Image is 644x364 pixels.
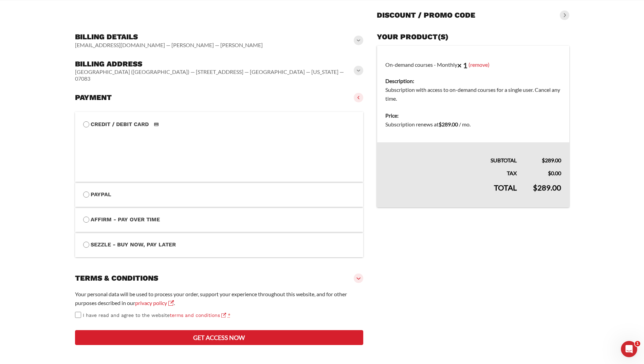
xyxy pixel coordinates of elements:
[83,190,355,199] label: PayPal
[459,121,470,127] span: / mo
[135,300,174,306] a: privacy policy
[75,42,263,48] vaadin-horizontal-layout: [EMAIL_ADDRESS][DOMAIN_NAME] — [PERSON_NAME] — [PERSON_NAME]
[635,341,640,346] span: 1
[385,121,471,127] span: Subscription renews at .
[83,120,355,129] label: Credit / Debit Card
[548,170,551,176] span: $
[439,121,458,127] bdi: 289.00
[83,215,355,224] label: Affirm - Pay over time
[75,68,355,82] vaadin-horizontal-layout: [GEOGRAPHIC_DATA] ([GEOGRAPHIC_DATA]) — [STREET_ADDRESS] — [GEOGRAPHIC_DATA] — [US_STATE] — 07083
[621,341,637,357] iframe: Intercom live chat
[377,11,475,20] h3: Discount / promo code
[228,312,231,318] abbr: required
[170,312,226,318] a: terms and conditions
[75,330,364,345] button: Get access now
[548,170,561,176] bdi: 0.00
[82,127,354,174] iframe: Secure payment input frame
[468,61,490,67] a: (remove)
[457,61,467,70] strong: × 1
[83,312,226,318] span: I have read and agree to the website
[377,165,525,178] th: Tax
[75,274,158,283] h3: Terms & conditions
[385,77,561,85] dt: Description:
[83,242,89,248] input: Sezzle - Buy Now, Pay Later
[83,240,355,249] label: Sezzle - Buy Now, Pay Later
[75,312,81,318] input: I have read and agree to the websiteterms and conditions *
[150,120,163,128] img: Credit / Debit Card
[83,217,89,223] input: Affirm - Pay over time
[377,142,525,165] th: Subtotal
[75,290,364,307] p: Your personal data will be used to process your order, support your experience throughout this we...
[542,157,561,163] bdi: 289.00
[385,111,561,120] dt: Price:
[377,178,525,207] th: Total
[75,93,112,102] h3: Payment
[542,157,545,163] span: $
[83,121,89,127] input: Credit / Debit CardCredit / Debit Card
[377,46,569,107] td: On-demand courses - Monthly
[533,183,561,192] bdi: 289.00
[385,85,561,103] dd: Subscription with access to on-demand courses for a single user. Cancel any time.
[439,121,442,127] span: $
[75,32,263,42] h3: Billing details
[75,59,355,69] h3: Billing address
[83,191,89,198] input: PayPal
[533,183,537,192] span: $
